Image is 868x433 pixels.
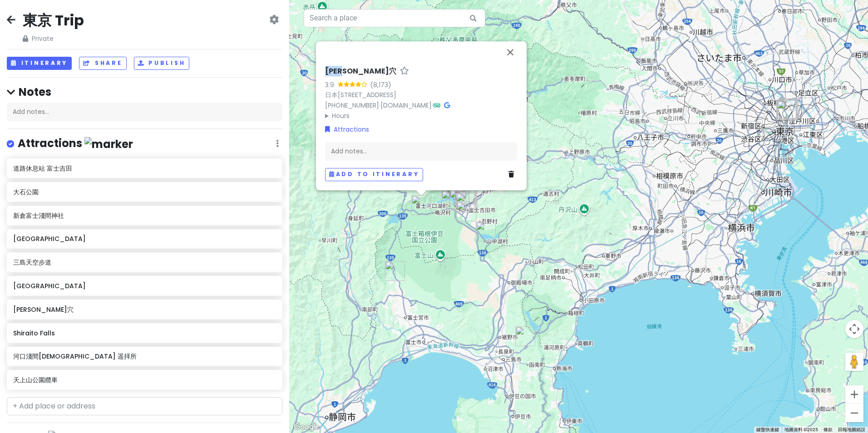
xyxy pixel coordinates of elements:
[325,90,396,99] a: 日本[STREET_ADDRESS]
[441,190,461,210] div: Kitami
[779,98,799,118] div: 炉端とおでん 呼炉凪来 上野
[777,100,797,120] div: 肉屋の台所 上野公園前店
[134,57,190,70] button: Publish
[13,164,276,172] h6: 道路休息站 富士吉田
[411,195,431,215] div: 鳴澤冰穴
[23,11,84,30] h2: 東京 Trip
[18,136,133,151] h4: Attractions
[13,235,276,243] h6: [GEOGRAPHIC_DATA]
[824,427,833,432] a: 條款 (在新分頁中開啟)
[433,102,440,108] i: Tripadvisor
[13,212,276,220] h6: 新倉富士淺間神社
[456,193,476,213] div: 寿海
[444,102,450,108] i: Google Maps
[456,202,476,221] div: 道路休息站 富士吉田
[777,100,797,120] div: とんかつ山家 上野店
[845,353,863,371] button: 將衣夾人拖曳到地圖上，就能開啟街景服務
[13,305,276,314] h6: [PERSON_NAME]穴
[385,261,405,281] div: Shiraito Falls
[79,57,126,70] button: Share
[84,137,133,151] img: marker
[13,329,276,337] h6: Shiraito Falls
[325,67,396,76] h6: [PERSON_NAME]穴
[776,100,796,120] div: 關東煮 多古久
[13,352,276,360] h6: 河口淺間[DEMOGRAPHIC_DATA] 遥拝所
[13,282,276,290] h6: [GEOGRAPHIC_DATA]
[784,427,818,432] span: 地圖資料 ©2025
[325,67,518,121] div: · ·
[400,67,409,76] a: Star place
[508,170,518,180] a: Delete place
[756,427,779,433] button: 鍵盤快速鍵
[777,100,797,120] div: Oodako (大凧)
[458,190,478,210] div: 富士吉田市
[13,188,276,196] h6: 大石公園
[380,101,432,110] a: [DOMAIN_NAME]
[778,99,798,119] div: 六厘舍 上野店
[476,221,496,241] div: 山中湖村
[499,41,521,63] button: 關閉
[454,192,474,212] div: sai Breakfast and Cafe
[325,168,423,181] button: Add to itinerary
[325,101,379,110] a: [PHONE_NUMBER]
[304,9,485,27] input: Search a place
[325,111,518,121] summary: Hours
[838,427,865,432] a: 回報地圖錯誤
[325,142,518,161] div: Add notes...
[845,404,863,422] button: 縮小
[325,124,369,134] a: Attractions
[845,385,863,403] button: 放大
[370,80,391,90] div: (8,173)
[515,326,535,346] div: 三島天空步道
[845,320,863,338] button: 地圖攝影機控制項
[7,103,282,122] div: Add notes...
[7,57,72,70] button: Itinerary
[291,421,321,433] a: 在 Google 地圖上開啟這個區域 (開啟新視窗)
[7,85,282,99] h4: Notes
[13,376,276,384] h6: 天上山公園纜車
[7,397,282,415] input: + Add place or address
[325,80,338,90] div: 3.9
[291,421,321,433] img: Google
[13,258,276,266] h6: 三島天空步道
[23,34,84,44] span: Private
